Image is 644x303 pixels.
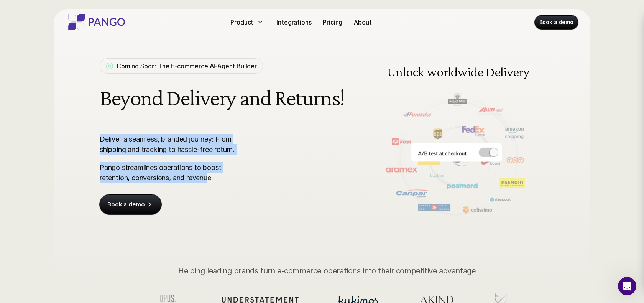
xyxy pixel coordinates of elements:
p: Deliver a seamless, branded journey: From shipping and tracking to hassle-free return. [100,134,248,155]
p: Integrations [276,18,311,27]
p: Pango streamlines operations to boost retention, conversions, and revenue. [100,162,248,183]
p: Pricing [323,18,342,27]
img: Next Arrow [525,131,537,142]
a: Coming Soon: The E-commerce AI-Agent Builder [100,58,263,74]
a: Pricing [320,16,345,28]
button: Next [525,131,537,142]
h3: Unlock worldwide Delivery [386,65,531,79]
p: Coming Soon: The E-commerce AI-Agent Builder [117,61,257,71]
button: Previous [376,131,388,142]
a: Book a demo [100,194,161,214]
a: Integrations [273,16,314,28]
p: Book a demo [107,201,145,208]
h1: Beyond Delivery and Returns! [100,85,347,110]
img: Delivery and shipping management software doing A/B testing at the checkout for different carrier... [369,48,544,225]
p: About [354,18,371,27]
a: About [351,16,375,28]
a: Book a demo [535,15,578,29]
img: Back Arrow [376,131,388,142]
iframe: Intercom live chat [618,277,636,295]
p: Product [230,18,253,27]
p: Book a demo [539,18,573,26]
